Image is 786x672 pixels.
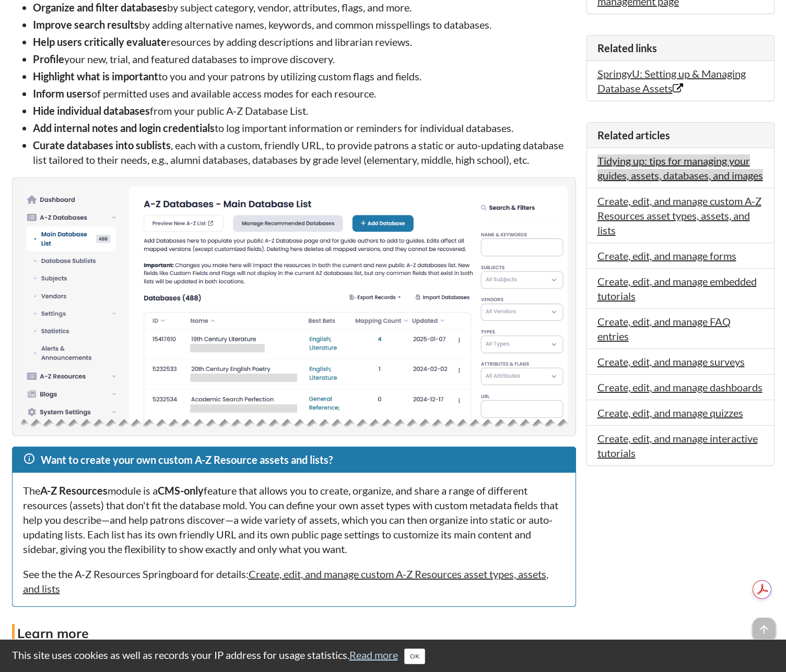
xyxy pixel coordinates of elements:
[597,275,757,302] a: Create, edit, and manage embedded tutorials
[33,87,91,100] strong: Inform users
[33,86,576,101] li: of permitted uses and available access modes for each resource.
[33,34,576,49] li: resources by adding descriptions and librarian reviews.
[33,53,64,65] strong: Profile
[2,647,785,664] div: This site uses cookies as well as records your IP address for usage statistics.
[597,42,657,54] span: Related links
[597,381,762,393] a: Create, edit, and manage dashboards
[597,67,746,94] a: SpringyU: Setting up & Managing Database Assets
[597,154,763,182] a: Tidying up: tips for managing your guides, assets, databases, and images
[12,624,576,642] h4: Learn more
[33,103,576,118] li: from your public A-Z Database List.
[753,618,776,641] span: arrow_upward
[753,619,776,631] a: arrow_upward
[349,649,398,661] a: Read more
[40,484,108,497] strong: A-Z Resources
[33,122,215,134] strong: Add internal notes and login credentials
[23,483,565,556] p: The module is a feature that allows you to create, organize, and share a range of different resou...
[597,355,745,368] a: Create, edit, and manage surveys
[33,139,171,151] strong: Curate databases into sublists
[23,452,36,465] span: info
[33,70,158,82] strong: Highlight what is important
[33,121,576,135] li: to log important information or reminders for individual databases.
[597,129,670,141] span: Related articles
[33,138,576,167] li: , each with a custom, friendly URL, to provide patrons a static or auto-updating database list ta...
[33,104,150,117] strong: Hide individual databases
[597,432,758,459] a: Create, edit, and manage interactive tutorials
[23,567,565,596] p: See the the A-Z Resources Springboard for details:
[158,484,204,497] strong: CMS-only
[33,1,167,14] strong: Organize and filter databases
[33,52,576,66] li: your new, trial, and featured databases to improve discovery.
[33,69,576,83] li: to you and your patrons by utilizing custom flags and fields.
[23,568,548,595] a: Create, edit, and manage custom A-Z Resources asset types, assets, and lists
[597,406,743,419] a: Create, edit, and manage quizzes
[404,649,425,664] button: Close
[33,17,576,32] li: by adding alternative names, keywords, and common misspellings to databases.
[597,315,731,342] a: Create, edit, and manage FAQ entries
[597,195,761,236] a: Create, edit, and manage custom A-Z Resources asset types, assets, and lists
[18,183,570,430] img: Managing the AZ list
[33,35,167,48] strong: Help users critically evaluate
[41,453,333,466] span: Want to create your own custom A-Z Resource assets and lists?
[597,249,736,262] a: Create, edit, and manage forms
[33,18,139,31] strong: Improve search results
